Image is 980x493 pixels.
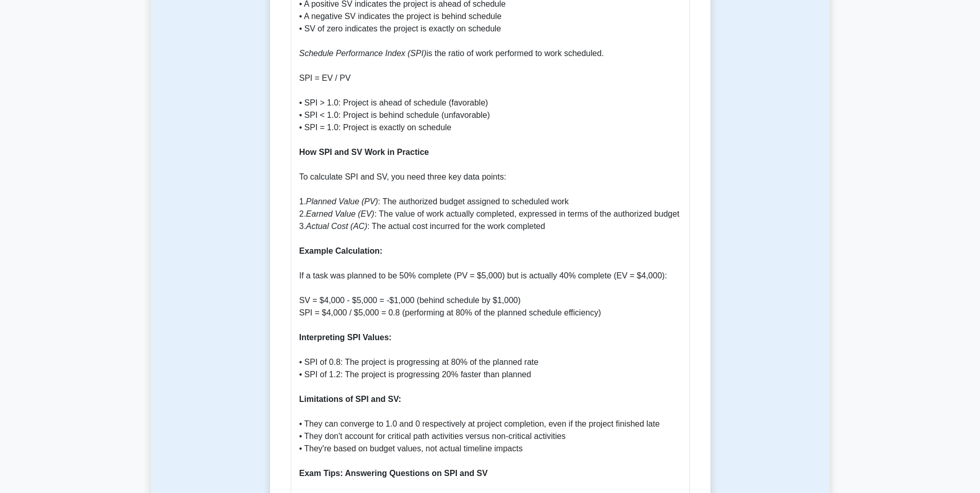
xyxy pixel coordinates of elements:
[299,49,426,58] i: Schedule Performance Index (SPI)
[299,395,401,403] b: Limitations of SPI and SV:
[306,222,367,231] i: Actual Cost (AC)
[306,209,375,218] i: Earned Value (EV)
[299,333,392,342] b: Interpreting SPI Values:
[299,469,488,478] b: Exam Tips: Answering Questions on SPI and SV
[299,246,383,255] b: Example Calculation:
[306,197,378,206] i: Planned Value (PV)
[299,148,429,156] b: How SPI and SV Work in Practice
